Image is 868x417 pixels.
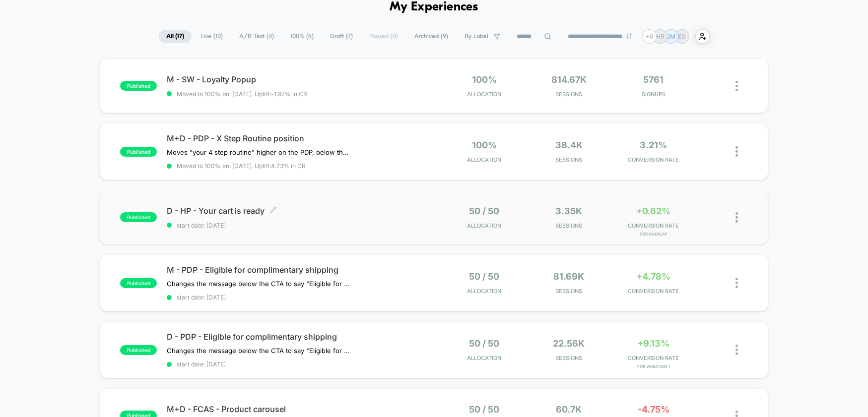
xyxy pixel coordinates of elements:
span: published [120,81,157,91]
span: 50 / 50 [469,206,499,216]
span: Moved to 100% on: [DATE] . Uplift: -1.97% in CR [177,90,307,98]
span: 50 / 50 [469,404,499,415]
span: 50 / 50 [469,338,499,349]
span: published [120,147,157,157]
span: Archived ( 9 ) [407,30,456,43]
span: +0.62% [636,206,670,216]
span: 22.56k [553,338,585,349]
span: 5761 [643,74,664,85]
span: CONVERSION RATE [613,222,693,229]
span: published [120,278,157,288]
span: M - SW - Loyalty Popup [167,74,434,84]
span: 814.67k [551,74,587,85]
span: Allocation [467,288,501,295]
span: start date: [DATE] [167,360,434,368]
span: Changes the message below the CTA to say "Eligible for complimentary shipping" on all PDPs over $... [167,280,351,288]
img: end [626,33,632,39]
img: close [735,345,738,355]
span: Sessions [529,156,609,163]
img: close [735,81,738,91]
p: JM [667,33,675,40]
span: 3.21% [640,140,667,150]
span: D - HP - Your cart is ready [167,206,434,216]
span: Moves "your 4 step routine" higher on the PDP, below the product details and above the clinical r... [167,148,351,156]
img: close [735,278,738,288]
span: CONVERSION RATE [613,355,693,361]
span: Changes the message below the CTA to say "Eligible for complimentary shipping" on all PDPs over $... [167,347,351,355]
span: for Variation 1 [613,364,693,369]
span: 3.35k [555,206,582,216]
span: start date: [DATE] [167,294,434,301]
span: +9.13% [637,338,669,349]
span: 60.7k [556,404,582,415]
span: 50 / 50 [469,271,499,282]
span: A/B Test ( 4 ) [232,30,281,43]
p: HR [656,33,665,40]
span: -4.75% [638,404,669,415]
img: close [735,212,738,223]
span: Sessions [529,222,609,229]
span: Draft ( 7 ) [323,30,360,43]
span: All ( 17 ) [159,30,192,43]
span: By Label [465,33,488,40]
span: M+D - PDP - X Step Routine position [167,133,434,143]
span: Moved to 100% on: [DATE] . Uplift: 4.73% in CR [177,162,306,170]
span: Sessions [529,288,609,295]
span: for overlay [613,232,693,237]
span: published [120,212,157,222]
span: 100% [472,140,497,150]
img: close [735,146,738,157]
span: 100% [472,74,497,85]
span: Sessions [529,91,609,98]
p: ED [678,33,686,40]
span: published [120,345,157,355]
span: Live ( 10 ) [193,30,230,43]
span: +4.78% [636,271,670,282]
span: Allocation [467,91,501,98]
span: Allocation [467,355,501,361]
span: Sessions [529,355,609,361]
span: SIGNUPS [613,91,693,98]
span: D - PDP - Eligible for complimentary shipping [167,332,434,342]
span: 100% ( 6 ) [283,30,321,43]
span: 81.69k [553,271,584,282]
span: Allocation [467,222,501,229]
span: M+D - FCAS - Product carousel [167,404,434,414]
span: start date: [DATE] [167,222,434,229]
span: M - PDP - Eligible for complimentary shipping [167,265,434,275]
div: + 6 [642,29,657,44]
span: 38.4k [555,140,583,150]
span: Allocation [467,156,501,163]
span: CONVERSION RATE [613,156,693,163]
span: CONVERSION RATE [613,288,693,295]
